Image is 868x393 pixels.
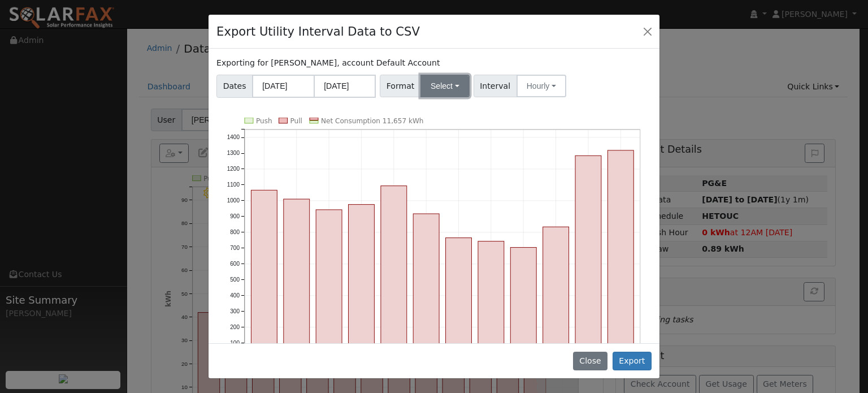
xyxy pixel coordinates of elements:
text: 600 [230,261,240,267]
text: 300 [230,308,240,314]
button: Hourly [517,75,566,97]
text: Net Consumption 11,657 kWh [321,117,424,125]
rect: onclick="" [316,210,342,359]
rect: onclick="" [478,241,504,359]
text: Push [256,117,272,125]
rect: onclick="" [608,150,634,359]
rect: onclick="" [284,199,310,359]
span: Format [380,75,421,97]
button: Select [420,75,470,97]
text: 800 [230,229,240,235]
label: Exporting for [PERSON_NAME], account Default Account [216,57,440,69]
h4: Export Utility Interval Data to CSV [216,23,420,41]
text: 700 [230,245,240,251]
text: 200 [230,324,240,330]
span: Dates [216,75,253,98]
rect: onclick="" [413,214,439,359]
button: Export [613,352,652,371]
button: Close [573,352,607,371]
rect: onclick="" [510,247,536,359]
text: 1100 [227,182,240,188]
text: 1000 [227,197,240,204]
button: Close [640,23,656,39]
text: 1400 [227,134,240,140]
text: 400 [230,292,240,299]
span: Interval [474,75,517,97]
rect: onclick="" [575,156,601,359]
text: 500 [230,277,240,283]
rect: onclick="" [543,227,569,359]
rect: onclick="" [381,185,407,359]
text: 900 [230,213,240,219]
text: 1200 [227,166,240,172]
text: Pull [290,117,302,125]
rect: onclick="" [349,204,375,359]
rect: onclick="" [251,190,277,359]
text: 1300 [227,150,240,156]
rect: onclick="" [446,237,472,359]
text: 100 [230,340,240,346]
